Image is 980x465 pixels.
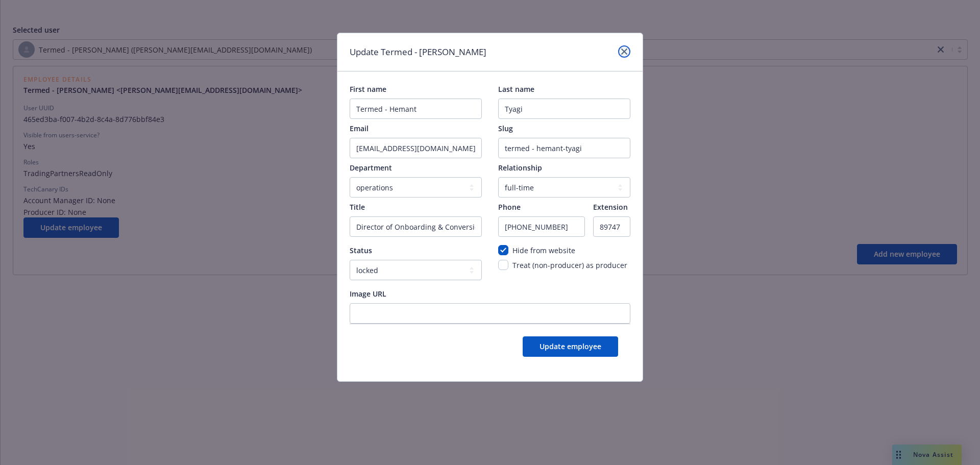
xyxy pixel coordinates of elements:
a: close [618,45,630,58]
span: Status [350,246,372,255]
span: First name [350,84,386,94]
span: Email [350,124,369,133]
button: Update employee [523,336,618,357]
span: Phone [498,202,521,212]
span: Image URL [350,289,386,299]
h1: Update Termed - [PERSON_NAME] [350,45,486,59]
span: Title [350,202,365,212]
span: Relationship [498,163,542,173]
span: Hide from website [512,246,575,255]
span: Last name [498,84,534,94]
span: Treat (non-producer) as producer [512,260,627,270]
span: Department [350,163,392,173]
span: Update employee [540,341,601,351]
span: Extension [593,202,628,212]
span: Slug [498,124,513,133]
